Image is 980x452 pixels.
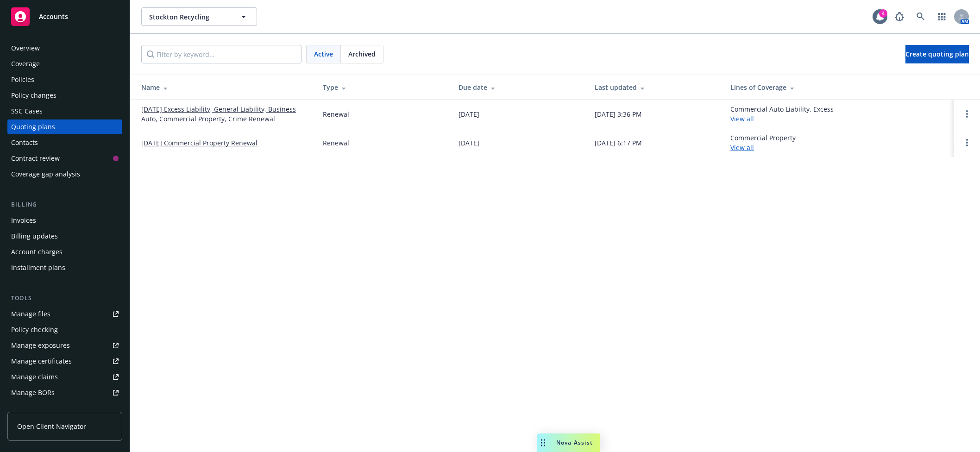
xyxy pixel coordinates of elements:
a: [DATE] Commercial Property Renewal [141,138,258,148]
a: [DATE] Excess Liability, General Liability, Business Auto, Commercial Property, Crime Renewal [141,104,308,124]
div: [DATE] [459,138,479,148]
span: Active [314,49,333,59]
div: Billing updates [11,229,58,244]
a: Policies [7,72,122,87]
div: Due date [459,82,579,92]
div: Lines of Coverage [730,82,947,92]
a: Contract review [7,151,122,166]
a: Invoices [7,213,122,228]
a: Account charges [7,245,122,259]
a: Accounts [7,4,122,30]
span: Accounts [39,13,68,20]
div: Renewal [323,109,349,119]
input: Filter by keyword... [141,45,302,63]
div: Installment plans [11,260,65,275]
div: Quoting plans [11,119,55,134]
a: Switch app [933,7,951,26]
a: Search [911,7,930,26]
div: Manage claims [11,370,58,384]
div: Manage files [11,307,50,321]
a: View all [730,143,754,152]
a: Open options [961,137,973,148]
div: Policies [11,72,34,87]
a: Manage certificates [7,354,122,369]
div: SSC Cases [11,104,43,119]
button: Nova Assist [537,433,600,452]
span: Open Client Navigator [17,421,86,431]
div: Coverage gap analysis [11,167,80,182]
a: Contacts [7,135,122,150]
div: Last updated [595,82,716,92]
a: Open options [961,108,973,119]
div: Billing [7,200,122,209]
a: Manage files [7,307,122,321]
div: Drag to move [537,433,549,452]
div: Summary of insurance [11,401,82,416]
div: Policy checking [11,322,58,337]
a: Manage BORs [7,385,122,400]
div: Name [141,82,308,92]
a: Coverage [7,56,122,71]
a: Coverage gap analysis [7,167,122,182]
a: Overview [7,41,122,56]
div: [DATE] 6:17 PM [595,138,642,148]
a: Installment plans [7,260,122,275]
button: Stockton Recycling [141,7,257,26]
a: SSC Cases [7,104,122,119]
div: Manage certificates [11,354,72,369]
div: Coverage [11,56,40,71]
div: Manage exposures [11,338,70,353]
a: View all [730,114,754,123]
span: Nova Assist [556,439,593,446]
a: Create quoting plan [905,45,969,63]
a: Manage claims [7,370,122,384]
div: [DATE] 3:36 PM [595,109,642,119]
div: Commercial Property [730,133,796,152]
div: Contract review [11,151,60,166]
div: Contacts [11,135,38,150]
a: Report a Bug [890,7,909,26]
div: Account charges [11,245,63,259]
span: Archived [348,49,376,59]
div: Invoices [11,213,36,228]
div: Policy changes [11,88,57,103]
a: Manage exposures [7,338,122,353]
span: Create quoting plan [905,50,969,58]
div: Renewal [323,138,349,148]
span: Stockton Recycling [149,12,229,22]
div: Overview [11,41,40,56]
a: Quoting plans [7,119,122,134]
div: Commercial Auto Liability, Excess [730,104,834,124]
a: Policy checking [7,322,122,337]
div: Tools [7,294,122,303]
a: Summary of insurance [7,401,122,416]
div: Manage BORs [11,385,55,400]
div: Type [323,82,444,92]
a: Policy changes [7,88,122,103]
a: Billing updates [7,229,122,244]
div: [DATE] [459,109,479,119]
div: 4 [879,9,887,18]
